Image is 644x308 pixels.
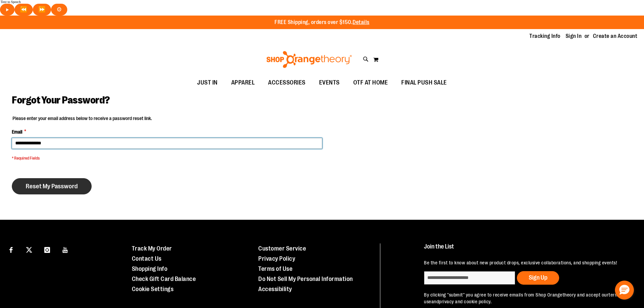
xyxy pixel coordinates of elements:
[439,299,492,304] a: privacy and cookie policy.
[424,291,628,305] p: By clicking "submit" you agree to receive emails from Shop Orangetheory and accept our and
[258,245,306,252] a: Customer Service
[197,75,218,90] span: JUST IN
[424,292,626,304] a: terms of use
[132,265,168,272] a: Shopping Info
[23,243,35,255] a: Visit our X page
[224,75,262,91] a: APPAREL
[529,32,560,40] a: Tracking Info
[258,255,295,262] a: Privacy Policy
[5,243,17,255] a: Visit our Facebook page
[566,32,582,40] a: Sign In
[12,115,152,122] legend: Please enter your email address below to receive a password reset link.
[424,259,628,266] p: Be the first to know about new product drops, exclusive collaborations, and shopping events!
[353,75,388,90] span: OTF AT HOME
[261,75,312,91] a: ACCESSORIES
[424,271,515,285] input: enter email
[319,75,340,90] span: EVENTS
[190,75,224,91] a: JUST IN
[593,32,638,40] a: Create an Account
[424,243,628,256] h4: Join the List
[15,4,33,16] button: Previous
[615,281,634,300] button: Hello, have a question? Let’s chat.
[12,128,22,135] span: Email
[26,183,78,190] span: Reset My Password
[268,75,306,90] span: ACCESSORIES
[517,271,559,285] button: Sign Up
[12,156,322,161] span: * Required Fields
[258,286,292,292] a: Accessibility
[132,255,162,262] a: Contact Us
[401,75,447,90] span: FINAL PUSH SALE
[59,243,71,255] a: Visit our Youtube page
[265,51,353,68] img: Shop Orangetheory
[132,245,172,252] a: Track My Order
[41,243,53,255] a: Visit our Instagram page
[51,4,67,16] button: Settings
[258,276,353,282] a: Do Not Sell My Personal Information
[353,19,369,25] a: Details
[26,247,32,253] img: Twitter
[275,19,369,26] p: FREE Shipping, orders over $150.
[395,75,454,91] a: FINAL PUSH SALE
[12,178,92,194] button: Reset My Password
[12,94,110,106] span: Forgot Your Password?
[347,75,395,91] a: OTF AT HOME
[132,276,196,282] a: Check Gift Card Balance
[529,274,547,281] span: Sign Up
[231,75,255,90] span: APPAREL
[33,4,51,16] button: Forward
[132,286,174,292] a: Cookie Settings
[312,75,347,91] a: EVENTS
[258,265,292,272] a: Terms of Use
